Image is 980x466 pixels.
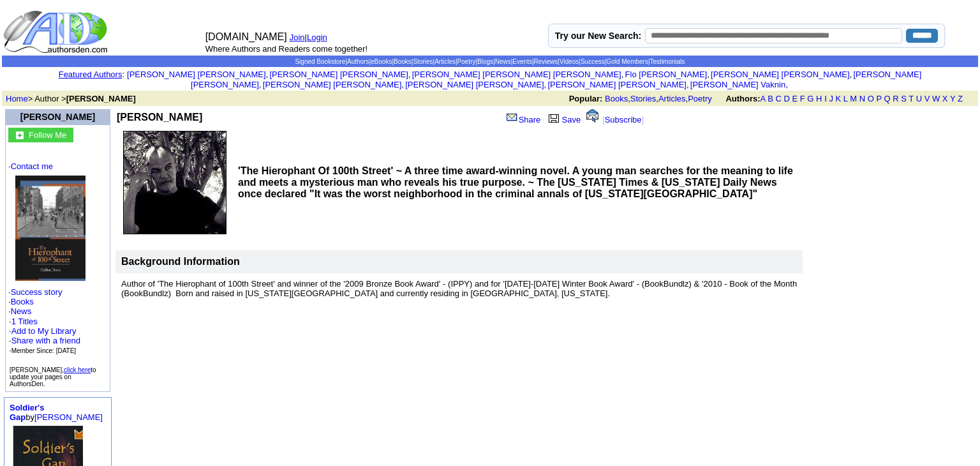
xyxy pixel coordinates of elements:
[546,115,581,124] a: Save
[932,94,940,103] a: W
[495,58,511,65] a: News
[410,71,412,79] font: i
[3,10,110,54] img: logo_ad.gif
[876,94,881,103] a: P
[783,94,789,103] a: D
[924,94,930,103] a: V
[29,130,66,140] font: Follow Me
[884,94,890,103] a: Q
[852,71,853,79] font: i
[59,70,124,79] font: :
[916,94,922,103] a: U
[859,94,865,103] a: N
[581,58,605,65] a: Success
[689,82,690,89] font: i
[11,306,32,316] a: News
[9,317,80,355] font: ·
[290,33,305,42] a: Join
[534,58,558,65] a: Reviews
[404,82,405,89] font: i
[605,115,642,124] a: Subscribe
[205,44,367,54] font: Where Authors and Readers come together!
[191,70,921,89] a: [PERSON_NAME] [PERSON_NAME]
[909,94,914,103] a: T
[6,94,28,103] a: Home
[836,94,842,103] a: K
[20,112,95,122] a: [PERSON_NAME]
[434,58,456,65] a: Articles
[11,162,53,171] a: Contact me
[642,115,644,124] font: ]
[555,31,641,41] label: Try our New Search:
[34,412,103,422] a: [PERSON_NAME]
[9,326,80,355] font: · · ·
[15,176,85,281] img: 21327.jpg
[305,33,332,42] font: |
[8,162,107,356] font: · · · ·
[121,256,240,267] b: Background Information
[16,132,24,139] img: gc.jpg
[690,80,785,89] a: [PERSON_NAME] Vaknin
[295,58,345,65] a: Signed Bookstore
[64,366,91,373] a: click here
[868,94,874,103] a: O
[650,58,685,65] a: Testimonials
[477,58,493,65] a: Blogs
[11,297,34,306] a: Books
[625,70,708,79] a: Flo [PERSON_NAME]
[829,94,833,103] a: J
[569,94,603,103] b: Popular:
[761,94,766,103] a: A
[800,94,805,103] a: F
[512,58,532,65] a: Events
[10,366,96,387] font: [PERSON_NAME], to update your pages on AuthorsDen.
[412,70,621,79] a: [PERSON_NAME] [PERSON_NAME] [PERSON_NAME]
[586,109,598,123] img: alert.gif
[11,287,63,297] a: Success story
[824,94,827,103] a: I
[560,58,579,65] a: Videos
[127,70,265,79] a: [PERSON_NAME] [PERSON_NAME]
[262,82,263,89] font: i
[725,94,760,103] b: Authors:
[958,94,963,103] a: Z
[405,80,544,89] a: [PERSON_NAME] [PERSON_NAME]
[11,336,80,345] a: Share with a friend
[901,94,907,103] a: S
[394,58,412,65] a: Books
[688,94,712,103] a: Poetry
[268,71,269,79] font: i
[11,317,38,326] a: 1 Titles
[59,70,122,79] a: Featured Authors
[816,94,822,103] a: H
[127,70,921,89] font: , , , , , , , , , ,
[547,112,561,123] img: library.gif
[507,112,517,123] img: share_page.gif
[457,58,476,65] a: Poetry
[658,94,686,103] a: Articles
[950,94,955,103] a: Y
[788,82,789,89] font: i
[807,94,813,103] a: G
[711,70,849,79] a: [PERSON_NAME] [PERSON_NAME]
[121,279,797,298] font: Author of 'The Hierophant of 100th Street' and winner of the '2009 Bronze Book Award' - (IPPY) an...
[792,94,798,103] a: E
[11,326,77,336] a: Add to My Library
[307,33,327,42] a: Login
[10,403,44,422] a: Soldier's Gap
[843,94,848,103] a: L
[66,94,136,103] b: [PERSON_NAME]
[11,347,77,354] font: Member Since: [DATE]
[117,112,202,123] b: [PERSON_NAME]
[850,94,857,103] a: M
[123,131,226,234] img: 67954.jpg
[295,58,685,65] span: | | | | | | | | | | | | | |
[6,94,136,103] font: > Author >
[269,70,408,79] a: [PERSON_NAME] [PERSON_NAME]
[602,115,605,124] font: [
[768,94,773,103] a: B
[623,71,625,79] font: i
[547,80,686,89] a: [PERSON_NAME] [PERSON_NAME]
[10,403,103,422] font: by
